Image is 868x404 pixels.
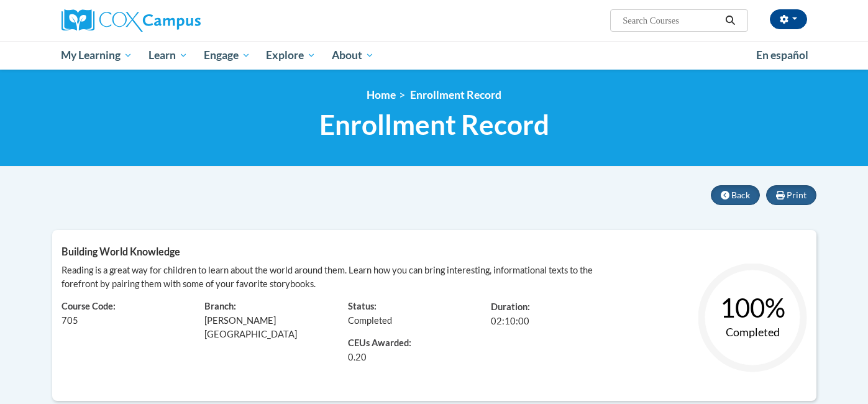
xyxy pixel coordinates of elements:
span: 0.20 [348,351,367,364]
button: Print [766,185,816,205]
a: Learn [140,41,196,70]
span: Reading is a great way for children to learn about the world around them. Learn how you can bring... [62,265,593,289]
button: Account Settings [770,9,807,29]
a: En español [748,42,816,68]
span: Learn [148,48,188,63]
span: En español [756,48,808,62]
button: Back [711,185,760,205]
span: Enrollment Record [410,88,501,101]
span: Engage [204,48,250,63]
span: Enrollment Record [319,108,549,141]
span: Print [787,190,806,200]
span: Explore [266,48,316,63]
a: Explore [258,41,324,70]
input: Search Courses [621,13,721,28]
span: About [332,48,374,63]
a: Engage [196,41,258,70]
span: Building World Knowledge [62,246,180,257]
div: Main menu [43,41,826,70]
button: Search [721,13,739,28]
span: Completed [348,315,392,326]
text: Completed [725,325,779,339]
span: Branch: [204,301,236,311]
a: My Learning [53,41,141,70]
span: CEUs Awarded: [348,337,473,351]
span: [PERSON_NAME][GEOGRAPHIC_DATA] [204,315,297,339]
span: Duration: [491,301,530,312]
text: 100% [720,292,785,323]
span: 02:10:00 [491,316,529,326]
img: Cox Campus [62,9,201,32]
a: About [324,41,382,70]
span: My Learning [61,48,132,63]
span: Back [731,190,750,200]
span: Status: [348,301,377,311]
a: Home [367,88,396,101]
span: Course Code: [62,301,116,311]
a: Cox Campus [62,9,298,32]
span: 705 [62,315,78,326]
